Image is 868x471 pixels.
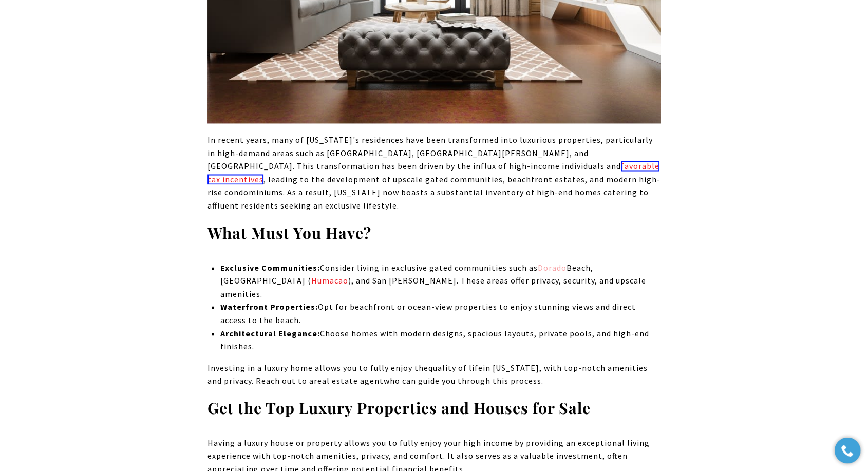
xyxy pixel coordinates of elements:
[220,328,320,338] strong: Architectural Elegance:
[220,302,636,325] span: Opt for beachfront or ocean-view properties to enjoy stunning views and direct access to the beach.
[207,397,591,418] strong: Get the Top Luxury Properties and Houses for Sale
[207,135,661,211] span: In recent years, many of [US_STATE]'s residences have been transformed into luxurious properties,...
[220,302,318,312] strong: Waterfront Properties:
[311,275,348,286] a: Humacao
[207,362,428,372] span: Investing in a luxury home allows you to fully enjoy the
[220,262,646,299] span: Consider living in exclusive gated communities such as Beach, [GEOGRAPHIC_DATA] ( ), and San [PER...
[207,161,659,184] a: favorable tax incentives
[220,262,320,273] strong: Exclusive Communities:
[220,328,649,352] span: Choose homes with modern designs, spacious layouts, private pools, and high-end finishes.
[314,375,384,385] span: real estate agent
[428,362,483,372] span: quality of life
[538,262,567,273] a: Dorado
[207,222,371,243] strong: What Must You Have?
[384,375,543,385] span: who can guide you through this process.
